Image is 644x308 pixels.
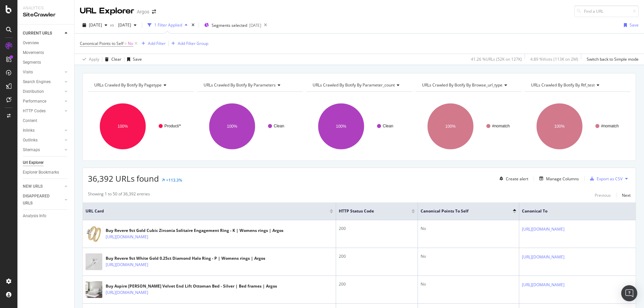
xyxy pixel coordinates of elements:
div: Buy Aspire [PERSON_NAME] Velvet End Lift Ottoman Bed - Silver | Bed frames | Argos [106,283,277,289]
text: 100% [118,124,128,129]
h4: URLs Crawled By Botify By parameter_count [311,80,406,90]
div: Overview [23,40,39,47]
span: URLs Crawled By Botify By rtf_test [531,82,595,88]
svg: A chart. [416,97,522,156]
div: A chart. [525,97,631,156]
a: Search Engines [23,78,63,85]
a: NEW URLS [23,183,63,190]
div: +113.3% [166,177,182,183]
div: No [421,226,516,232]
div: Buy Revere 9ct White Gold 0.25ct Diamond Halo Ring - P | Womens rings | Argos [106,255,265,261]
div: Save [133,56,142,62]
div: 41.26 % URLs ( 52K on 127K ) [471,56,522,62]
svg: A chart. [306,97,412,156]
div: Outlinks [23,137,38,144]
img: main image [86,253,102,270]
button: Manage Columns [537,175,579,183]
div: Inlinks [23,127,35,134]
div: Sitemaps [23,146,40,153]
button: [DATE] [115,20,139,30]
div: Next [622,192,631,198]
h4: URLs Crawled By Botify By rtf_test [530,80,625,90]
span: Canonical Points to Self [80,41,123,46]
div: times [190,22,196,28]
span: Segments selected [212,22,247,28]
div: Distribution [23,88,44,95]
input: Find a URL [574,5,639,17]
span: 2025 Aug. 6th [89,22,102,28]
a: Segments [23,59,69,66]
div: Buy Revere 9ct Gold Cubic Zirconia Solitaire Engagement Ring - K | Womens rings | Argos [106,228,283,234]
text: #nomatch [601,124,619,128]
div: Showing 1 to 50 of 36,392 entries [88,191,150,199]
span: = [124,41,127,46]
a: CURRENT URLS [23,30,63,37]
a: Overview [23,40,69,47]
div: Visits [23,69,33,76]
div: Segments [23,59,41,66]
div: Apply [89,56,99,62]
div: No [421,253,516,259]
a: [URL][DOMAIN_NAME] [522,254,565,260]
text: Clean [383,124,393,128]
div: HTTP Codes [23,108,46,115]
span: URL Card [86,208,328,214]
button: Add Filter Group [169,40,208,48]
text: 100% [227,124,237,129]
a: Outlinks [23,137,63,144]
button: Clear [102,54,121,65]
text: #nomatch [492,124,510,128]
div: Add Filter [148,41,166,46]
button: 1 Filter Applied [145,20,190,30]
h4: URLs Crawled By Botify By parameters [202,80,297,90]
img: main image [86,281,102,298]
div: 200 [339,226,415,232]
span: 2025 Jul. 18th [115,22,131,28]
div: Switch back to Simple mode [587,56,639,62]
div: [DATE] [249,22,261,28]
text: 100% [445,124,455,129]
div: 4.89 % Visits ( 113K on 2M ) [530,56,578,62]
div: No [421,281,516,287]
div: Argos [137,8,149,15]
div: A chart. [88,97,194,156]
div: DISAPPEARED URLS [23,193,57,207]
a: Inlinks [23,127,63,134]
svg: A chart. [197,97,303,156]
div: Previous [595,192,611,198]
a: Explorer Bookmarks [23,169,69,176]
div: Performance [23,98,46,105]
a: Url Explorer [23,159,69,166]
a: Distribution [23,88,63,95]
button: Apply [80,54,99,65]
div: Search Engines [23,78,51,85]
text: Clean [274,124,284,128]
div: URL Explorer [80,5,134,17]
text: 100% [336,124,346,129]
div: Analysis Info [23,212,46,220]
div: Clear [111,56,121,62]
div: 1 Filter Applied [154,22,182,28]
div: Add Filter Group [178,41,208,46]
div: Open Intercom Messenger [621,285,637,301]
a: Visits [23,69,63,76]
button: Next [622,191,631,199]
a: [URL][DOMAIN_NAME] [106,234,148,240]
div: Export as CSV [597,176,623,182]
div: Analytics [23,5,69,11]
a: Analysis Info [23,212,69,220]
div: Movements [23,49,44,56]
button: Create alert [497,173,528,184]
div: Manage Columns [546,176,579,182]
div: Create alert [506,176,528,182]
div: 200 [339,253,415,259]
a: [URL][DOMAIN_NAME] [106,261,148,268]
span: 36,392 URLs found [88,173,159,184]
button: Export as CSV [587,173,623,184]
span: Canonical Points to Self [421,208,503,214]
span: vs [110,22,115,28]
a: Content [23,117,69,124]
a: Movements [23,49,69,56]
